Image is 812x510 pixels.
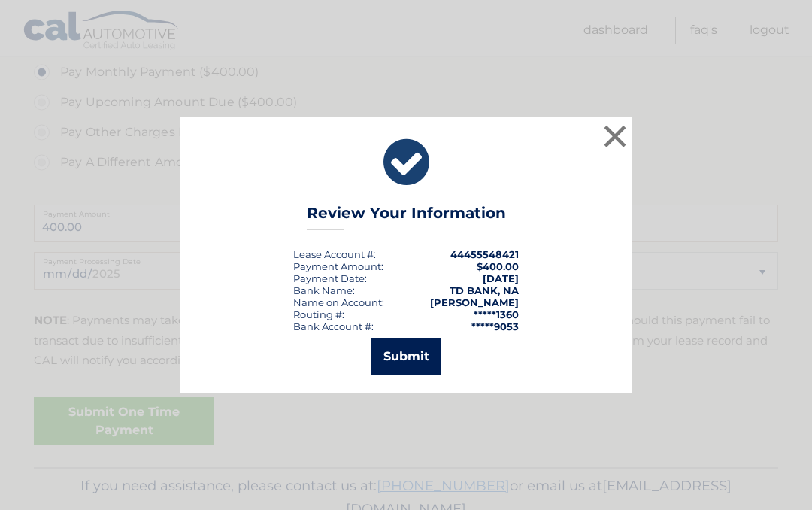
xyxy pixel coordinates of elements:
[293,272,365,284] span: Payment Date
[293,284,355,296] div: Bank Name:
[293,296,384,308] div: Name on Account:
[371,338,441,375] button: Submit
[450,284,519,296] strong: TD BANK, NA
[450,248,519,260] strong: 44455548421
[293,260,383,272] div: Payment Amount:
[483,272,519,284] span: [DATE]
[293,248,376,260] div: Lease Account #:
[293,320,374,332] div: Bank Account #:
[600,121,630,151] button: ×
[430,296,519,308] strong: [PERSON_NAME]
[293,308,344,320] div: Routing #:
[293,272,367,284] div: :
[307,204,506,230] h3: Review Your Information
[477,260,519,272] span: $400.00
